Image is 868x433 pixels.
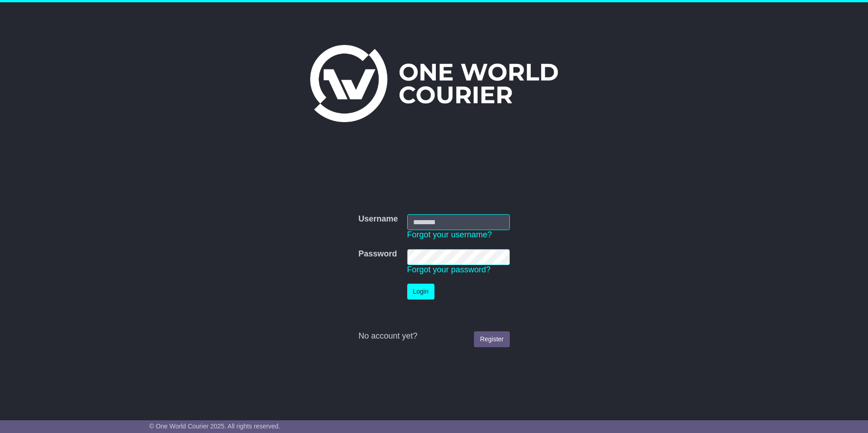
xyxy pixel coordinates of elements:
a: Register [474,331,509,347]
a: Forgot your username? [407,230,492,239]
label: Username [358,214,398,224]
span: © One World Courier 2025. All rights reserved. [149,423,281,430]
label: Password [358,249,397,259]
div: No account yet? [358,331,509,341]
button: Login [407,284,434,300]
img: One World [310,45,558,122]
a: Forgot your password? [407,265,491,274]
